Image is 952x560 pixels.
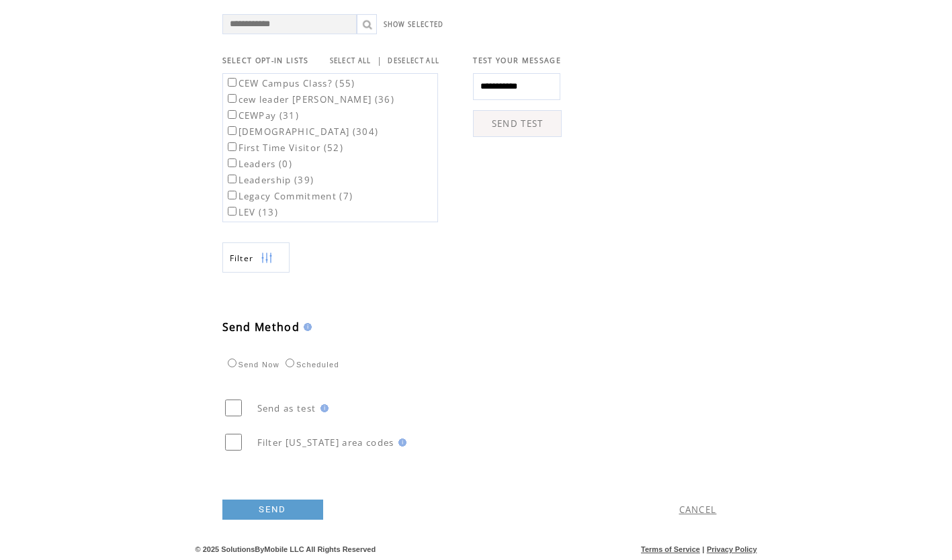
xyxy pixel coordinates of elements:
[222,320,300,334] span: Send Method
[257,436,394,449] span: Filter [US_STATE] area codes
[230,252,254,264] span: Show filters
[228,207,236,216] input: LEV (13)
[224,361,279,369] label: Send Now
[225,93,395,105] label: cew leader [PERSON_NAME] (36)
[196,545,376,553] span: © 2025 SolutionsByMobile LLC All Rights Reserved
[228,175,236,183] input: Leadership (39)
[222,242,290,273] a: Filter
[702,545,704,553] span: |
[282,361,339,369] label: Scheduled
[228,126,236,135] input: [DEMOGRAPHIC_DATA] (304)
[286,359,294,367] input: Scheduled
[228,94,236,103] input: cew leader [PERSON_NAME] (36)
[228,359,236,367] input: Send Now
[228,158,236,167] input: Leaders (0)
[225,109,300,122] label: CEWPay (31)
[225,190,353,202] label: Legacy Commitment (7)
[225,206,279,218] label: LEV (13)
[228,191,236,199] input: Legacy Commitment (7)
[225,126,379,138] label: [DEMOGRAPHIC_DATA] (304)
[225,174,314,186] label: Leadership (39)
[377,54,382,66] span: |
[300,323,312,331] img: help.gif
[228,110,236,119] input: CEWPay (31)
[222,500,323,520] a: SEND
[222,56,309,65] span: SELECT OPT-IN LISTS
[388,56,439,65] a: DESELECT ALL
[473,56,561,65] span: TEST YOUR MESSAGE
[261,243,273,273] img: filters.png
[641,545,700,553] a: Terms of Service
[225,142,344,154] label: First Time Visitor (52)
[228,142,236,151] input: First Time Visitor (52)
[228,78,236,87] input: CEW Campus Class? (55)
[473,110,562,137] a: SEND TEST
[384,20,444,29] a: SHOW SELECTED
[257,402,316,414] span: Send as test
[225,158,293,170] label: Leaders (0)
[679,504,717,516] a: CANCEL
[316,404,329,412] img: help.gif
[707,545,757,553] a: Privacy Policy
[330,56,372,65] a: SELECT ALL
[394,438,406,447] img: help.gif
[225,77,355,89] label: CEW Campus Class? (55)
